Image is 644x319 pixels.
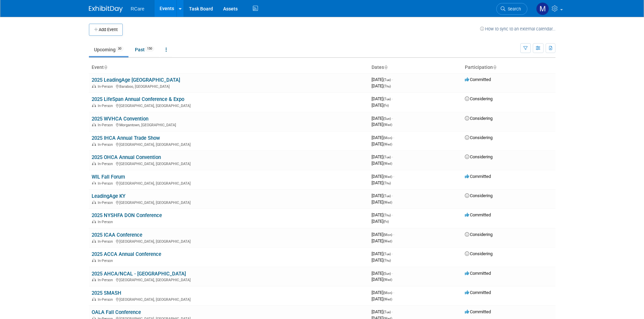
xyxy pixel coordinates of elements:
[372,96,393,101] span: [DATE]
[92,154,161,160] a: 2025 OHCA Annual Convention
[372,212,393,217] span: [DATE]
[372,271,393,276] span: [DATE]
[383,97,391,101] span: (Tue)
[92,251,161,257] a: 2025 ACCA Annual Conference
[383,117,391,121] span: (Sun)
[89,24,123,36] button: Add Event
[383,291,392,295] span: (Mon)
[372,309,393,314] span: [DATE]
[372,238,392,243] span: [DATE]
[383,181,391,185] span: (Thu)
[92,174,125,180] a: WIL Fall Forum
[465,232,493,237] span: Considering
[98,297,115,302] span: In-Person
[465,251,493,256] span: Considering
[92,116,148,122] a: 2025 WVHCA Convention
[465,116,493,121] span: Considering
[383,278,392,282] span: (Wed)
[392,271,393,276] span: -
[92,193,125,199] a: LeadingAge KY
[393,232,394,237] span: -
[383,310,391,314] span: (Tue)
[130,43,159,56] a: Past150
[383,162,392,165] span: (Wed)
[92,84,96,88] img: In-Person Event
[89,43,128,56] a: Upcoming30
[372,277,392,282] span: [DATE]
[92,200,366,205] div: [GEOGRAPHIC_DATA], [GEOGRAPHIC_DATA]
[392,309,393,314] span: -
[92,296,366,302] div: [GEOGRAPHIC_DATA], [GEOGRAPHIC_DATA]
[372,103,389,108] span: [DATE]
[392,116,393,121] span: -
[116,46,123,51] span: 30
[465,154,493,159] span: Considering
[465,174,491,179] span: Committed
[383,175,392,179] span: (Wed)
[372,174,394,179] span: [DATE]
[465,193,493,198] span: Considering
[465,135,493,140] span: Considering
[383,201,392,204] span: (Wed)
[462,62,555,73] th: Participation
[372,135,394,140] span: [DATE]
[383,84,391,88] span: (Thu)
[92,135,160,141] a: 2025 IHCA Annual Trade Show
[383,155,391,159] span: (Tue)
[92,77,180,83] a: 2025 LeadingAge [GEOGRAPHIC_DATA]
[92,220,96,223] img: In-Person Event
[493,64,496,70] a: Sort by Participation Type
[383,194,391,198] span: (Tue)
[465,309,491,314] span: Committed
[369,62,462,73] th: Dates
[92,83,366,89] div: Baraboo, [GEOGRAPHIC_DATA]
[372,296,392,301] span: [DATE]
[98,162,115,166] span: In-Person
[131,6,144,11] span: RCare
[465,271,491,276] span: Committed
[92,181,96,185] img: In-Person Event
[392,212,393,217] span: -
[465,96,493,101] span: Considering
[392,96,393,101] span: -
[393,135,394,140] span: -
[392,251,393,256] span: -
[372,180,391,185] span: [DATE]
[480,26,555,31] a: How to sync to an external calendar...
[372,219,389,224] span: [DATE]
[393,174,394,179] span: -
[98,181,115,186] span: In-Person
[372,193,393,198] span: [DATE]
[383,239,392,243] span: (Wed)
[383,136,392,140] span: (Mon)
[98,84,115,89] span: In-Person
[383,123,392,127] span: (Wed)
[92,259,96,262] img: In-Person Event
[372,83,391,88] span: [DATE]
[372,154,393,159] span: [DATE]
[383,213,391,217] span: (Thu)
[92,239,96,243] img: In-Person Event
[383,272,391,275] span: (Sun)
[98,220,115,224] span: In-Person
[92,122,366,127] div: Morgantown, [GEOGRAPHIC_DATA]
[372,251,393,256] span: [DATE]
[372,258,391,263] span: [DATE]
[145,46,154,51] span: 150
[392,77,393,82] span: -
[383,233,392,237] span: (Mon)
[372,161,392,166] span: [DATE]
[98,104,115,108] span: In-Person
[98,123,115,127] span: In-Person
[92,103,366,108] div: [GEOGRAPHIC_DATA], [GEOGRAPHIC_DATA]
[92,278,96,281] img: In-Person Event
[92,297,96,301] img: In-Person Event
[89,6,123,12] img: ExhibitDay
[383,220,389,223] span: (Fri)
[392,193,393,198] span: -
[92,309,141,315] a: OALA Fall Conference
[372,141,392,147] span: [DATE]
[92,142,96,146] img: In-Person Event
[92,180,366,186] div: [GEOGRAPHIC_DATA], [GEOGRAPHIC_DATA]
[92,162,96,165] img: In-Person Event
